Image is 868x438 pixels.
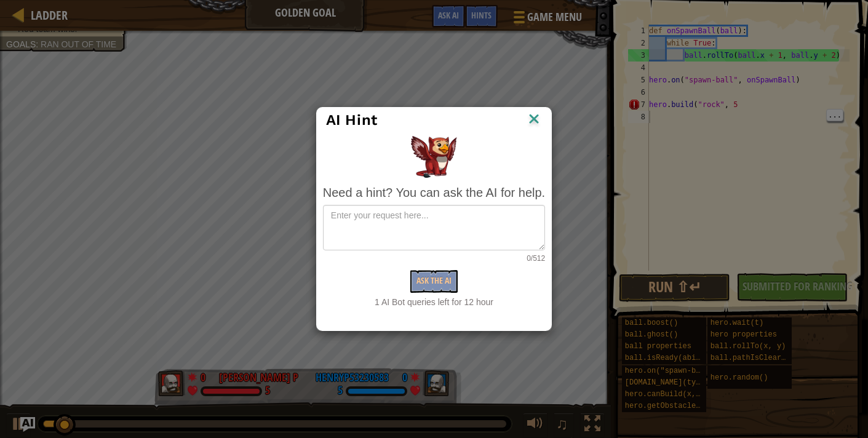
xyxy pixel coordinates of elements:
[326,111,378,129] span: AI Hint
[323,296,545,308] div: 1 AI Bot queries left for 12 hour
[411,136,457,178] img: AI Hint Animal
[526,111,542,129] img: IconClose.svg
[323,253,545,264] div: 0/512
[323,184,545,202] div: Need a hint? You can ask the AI for help.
